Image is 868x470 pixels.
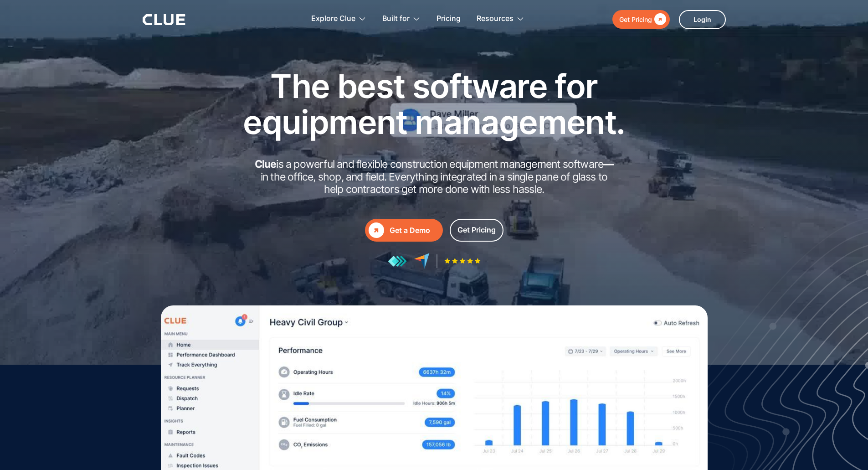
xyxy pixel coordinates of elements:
strong: — [603,158,613,170]
a: Get a Demo [365,219,443,242]
div: Get Pricing [457,224,496,236]
div: Explore Clue [311,5,355,33]
div: Built for [382,5,421,33]
strong: Clue [255,158,277,170]
a: Get Pricing [612,10,670,29]
a: Login [679,10,726,29]
h1: The best software for equipment management. [229,68,639,140]
a: Pricing [437,5,461,33]
div: Built for [382,5,410,33]
div: Get a Demo [390,225,439,236]
a: Get Pricing [450,219,503,242]
div: Resources [477,5,514,33]
img: reviews at getapp [388,255,407,267]
img: Five-star rating icon [444,258,481,264]
div: Resources [477,5,524,33]
h2: is a powerful and flexible construction equipment management software in the office, shop, and fi... [252,158,616,196]
div: Get Pricing [619,14,652,25]
div:  [369,222,384,238]
div: Explore Clue [311,5,366,33]
div:  [652,14,666,25]
img: reviews at capterra [414,253,430,269]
